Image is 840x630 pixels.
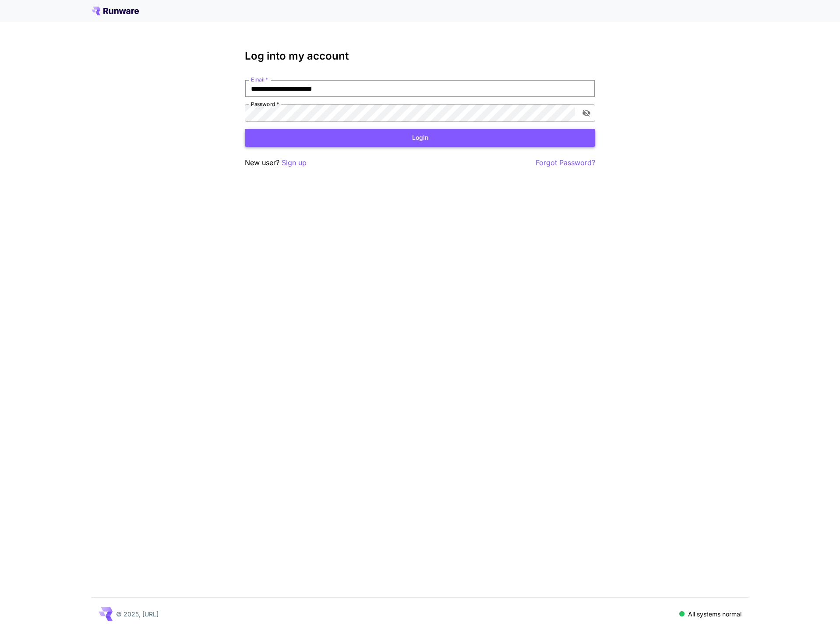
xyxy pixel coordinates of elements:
[282,157,307,168] button: Sign up
[116,609,159,619] p: © 2025, [URL]
[536,157,595,168] button: Forgot Password?
[245,50,595,62] h3: Log into my account
[245,129,595,147] button: Login
[245,157,307,168] p: New user?
[251,76,268,83] label: Email
[579,105,594,121] button: toggle password visibility
[251,100,279,108] label: Password
[688,609,741,619] p: All systems normal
